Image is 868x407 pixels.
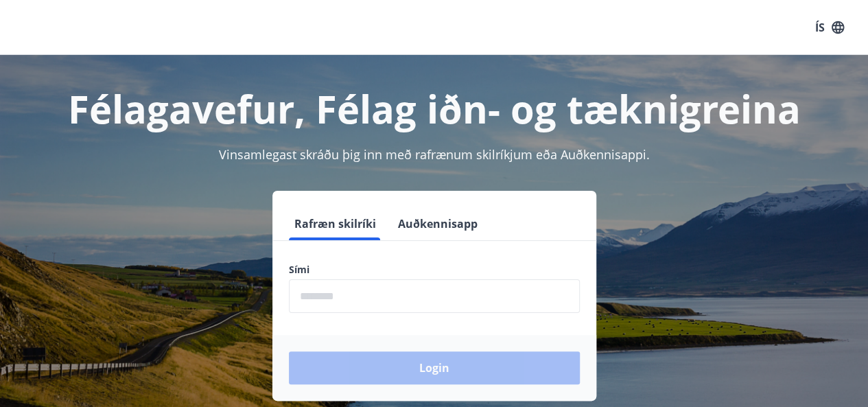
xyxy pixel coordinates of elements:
[392,207,483,240] button: Auðkennisapp
[16,82,852,135] h1: Félagavefur, Félag iðn- og tæknigreina
[289,207,382,240] button: Rafræn skilríki
[808,15,852,40] button: ÍS
[289,263,580,277] label: Sími
[219,146,650,163] span: Vinsamlegast skráðu þig inn með rafrænum skilríkjum eða Auðkennisappi.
